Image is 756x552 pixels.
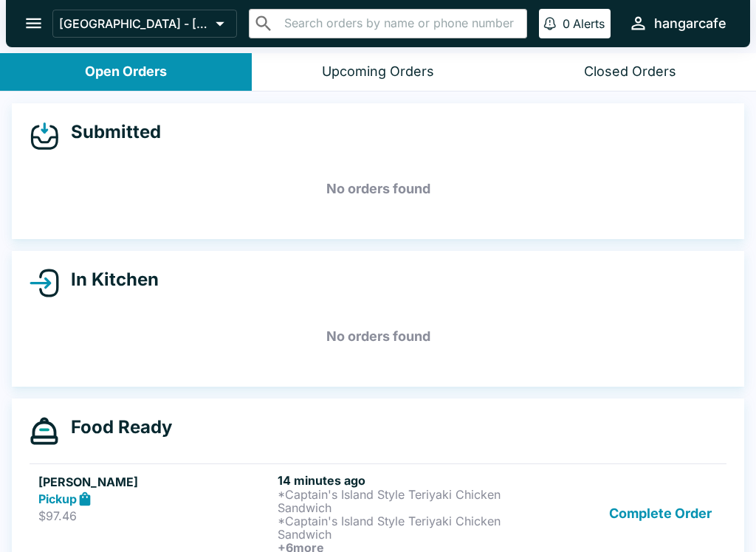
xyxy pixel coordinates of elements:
p: [GEOGRAPHIC_DATA] - [GEOGRAPHIC_DATA] [59,16,210,31]
div: hangarcafe [654,15,726,32]
button: hangarcafe [622,7,732,39]
p: 0 [563,16,570,31]
h6: 14 minutes ago [278,473,511,488]
p: $97.46 [38,508,272,523]
p: *Captain's Island Style Teriyaki Chicken Sandwich [278,488,511,514]
button: [GEOGRAPHIC_DATA] - [GEOGRAPHIC_DATA] [52,10,237,38]
button: open drawer [15,4,52,42]
strong: Pickup [38,491,77,506]
h4: Submitted [59,121,161,143]
h4: In Kitchen [59,269,159,291]
p: Alerts [573,16,605,31]
div: Open Orders [85,63,167,80]
h5: No orders found [30,310,726,363]
h5: [PERSON_NAME] [38,473,272,491]
h4: Food Ready [59,416,172,438]
h5: No orders found [30,162,726,215]
input: Search orders by name or phone number [280,13,520,34]
div: Upcoming Orders [322,63,434,80]
p: *Captain's Island Style Teriyaki Chicken Sandwich [278,514,511,541]
div: Closed Orders [584,63,676,80]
